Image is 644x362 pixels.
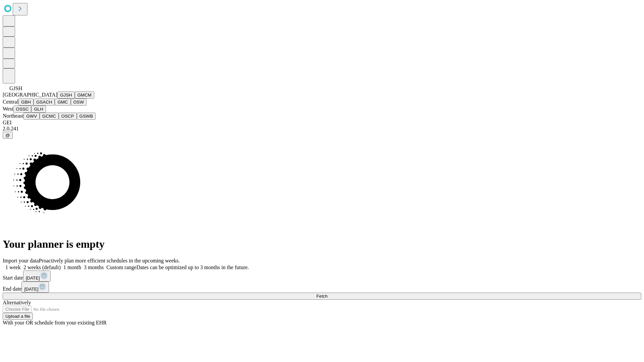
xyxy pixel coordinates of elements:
[34,99,55,106] button: GSACH
[39,258,180,263] span: Proactively plan more efficient schedules in the upcoming weeks.
[316,294,327,299] span: Fetch
[24,287,38,292] span: [DATE]
[59,113,77,120] button: OSCP
[137,264,249,270] span: Dates can be optimized up to 3 months in the future.
[3,270,641,282] div: Start date
[3,120,641,126] div: GEI
[3,126,641,132] div: 2.0.241
[3,293,641,300] button: Fetch
[26,276,40,281] span: [DATE]
[40,113,59,120] button: GCMC
[57,92,75,99] button: GJSH
[3,282,641,293] div: End date
[55,99,70,106] button: GMC
[23,270,51,282] button: [DATE]
[31,106,46,113] button: GLH
[9,85,22,91] span: GJSH
[3,132,13,139] button: @
[77,113,96,120] button: GSWB
[75,92,94,99] button: GMCM
[3,320,107,325] span: With your OR schedule from your existing EHR
[13,106,32,113] button: OSSC
[84,264,104,270] span: 3 months
[3,106,13,112] span: West
[3,113,23,119] span: Northeast
[3,300,31,305] span: Alternatively
[23,113,40,120] button: GWV
[23,264,61,270] span: 2 weeks (default)
[106,264,136,270] span: Custom range
[3,92,57,98] span: [GEOGRAPHIC_DATA]
[3,313,33,320] button: Upload a file
[71,99,87,106] button: OSW
[3,99,18,105] span: Central
[5,133,10,138] span: @
[5,264,21,270] span: 1 week
[3,258,39,263] span: Import your data
[18,99,34,106] button: GBH
[21,282,49,293] button: [DATE]
[63,264,81,270] span: 1 month
[3,238,641,250] h1: Your planner is empty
